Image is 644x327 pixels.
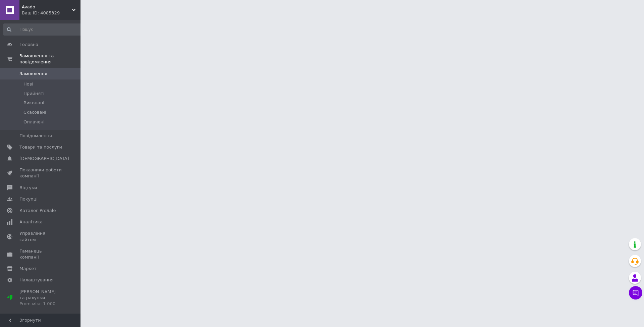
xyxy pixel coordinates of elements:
[19,53,80,65] span: Замовлення та повідомлення
[19,196,38,202] span: Покупці
[19,185,37,191] span: Відгуки
[19,42,38,48] span: Головна
[23,119,45,125] span: Оплачені
[19,71,47,77] span: Замовлення
[19,266,37,272] span: Маркет
[19,144,62,150] span: Товари та послуги
[19,219,43,225] span: Аналітика
[22,10,80,16] div: Ваш ID: 4085329
[19,167,62,179] span: Показники роботи компанії
[19,208,56,214] span: Каталог ProSale
[19,230,62,242] span: Управління сайтом
[23,109,46,115] span: Скасовані
[22,4,72,10] span: Avado
[23,81,33,87] span: Нові
[19,133,52,139] span: Повідомлення
[19,248,62,260] span: Гаманець компанії
[3,23,83,36] input: Пошук
[629,286,642,299] button: Чат з покупцем
[23,100,44,106] span: Виконані
[19,301,62,307] div: Prom мікс 1 000
[19,277,54,283] span: Налаштування
[19,156,69,162] span: [DEMOGRAPHIC_DATA]
[23,91,44,97] span: Прийняті
[19,289,62,307] span: [PERSON_NAME] та рахунки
